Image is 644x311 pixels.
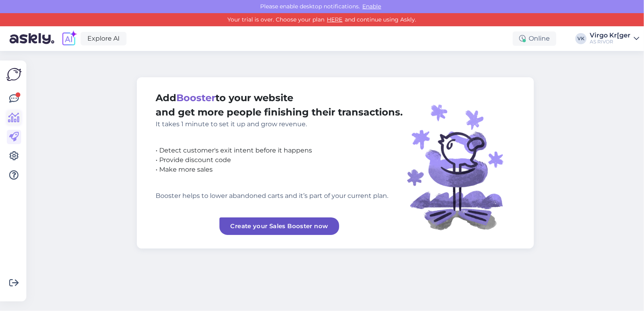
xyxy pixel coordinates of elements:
div: Booster helps to lower abandoned carts and it’s part of your current plan. [156,191,403,201]
div: • Detect customer's exit intent before it happens [156,146,403,155]
div: • Provide discount code [156,155,403,165]
span: Enable [360,3,384,10]
span: Booster [177,92,216,104]
div: • Make more sales [156,165,403,174]
div: Virgo Kr[ger [590,32,630,39]
div: Add to your website and get more people finishing their transactions. [156,91,403,129]
a: Create your Sales Booster now [219,217,340,235]
a: Explore AI [81,32,126,45]
img: explore-ai [61,30,77,47]
div: VK [575,33,587,44]
div: AS RIVOR [590,39,630,45]
img: illustration [403,91,515,235]
div: Online [513,31,556,46]
a: HERE [325,16,345,23]
a: Virgo Kr[gerAS RIVOR [590,32,639,45]
img: Askly Logo [6,67,22,82]
div: It takes 1 minute to set it up and grow revenue. [156,119,403,129]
